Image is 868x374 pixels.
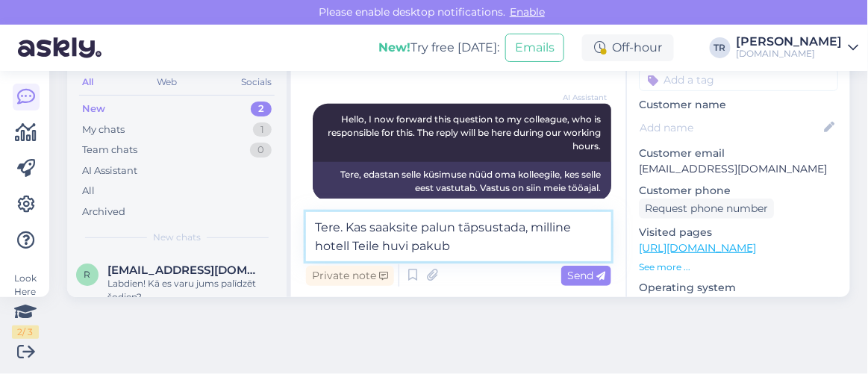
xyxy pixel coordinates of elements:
[306,212,611,261] textarea: Tere. Kas saaksite palun täpsustada, milline hotell Teile huvi pakub
[505,5,549,19] span: Enable
[639,183,838,199] p: Customer phone
[82,184,95,199] div: All
[505,34,564,62] button: Emails
[639,280,838,296] p: Operating system
[710,37,731,58] div: TR
[82,205,125,219] div: Archived
[250,143,272,158] div: 0
[82,163,137,178] div: AI Assistant
[82,102,105,116] div: New
[639,97,838,113] p: Customer name
[639,146,838,161] p: Customer email
[12,325,39,339] div: 2 / 3
[640,119,821,136] input: Add name
[737,36,843,48] div: [PERSON_NAME]
[567,269,605,282] span: Send
[639,296,838,311] p: iPhone OS 18.6.0
[639,199,774,219] div: Request phone number
[154,72,181,92] div: Web
[251,102,272,116] div: 2
[107,277,278,304] div: Labdien! Kā es varu jums palīdzēt šodien?
[737,48,843,60] div: [DOMAIN_NAME]
[328,113,603,152] span: Hello, I now forward this question to my colleague, who is responsible for this. The reply will b...
[82,143,137,158] div: Team chats
[253,122,272,137] div: 1
[84,269,91,280] span: r
[639,225,838,240] p: Visited pages
[12,272,39,339] div: Look Here
[582,34,674,61] div: Off-hour
[639,69,838,91] input: Add a tag
[306,266,394,286] div: Private note
[153,231,201,244] span: New chats
[639,241,756,255] a: [URL][DOMAIN_NAME]
[107,264,263,277] span: robins38@inbox.lv
[639,261,838,274] p: See more ...
[737,36,859,60] a: [PERSON_NAME][DOMAIN_NAME]
[639,161,838,177] p: [EMAIL_ADDRESS][DOMAIN_NAME]
[238,72,275,92] div: Socials
[378,39,499,57] div: Try free [DATE]:
[82,122,125,137] div: My chats
[378,40,410,54] b: New!
[79,72,96,92] div: All
[551,92,607,103] span: AI Assistant
[313,162,611,201] div: Tere, edastan selle küsimuse nüüd oma kolleegile, kes selle eest vastutab. Vastus on siin meie tö...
